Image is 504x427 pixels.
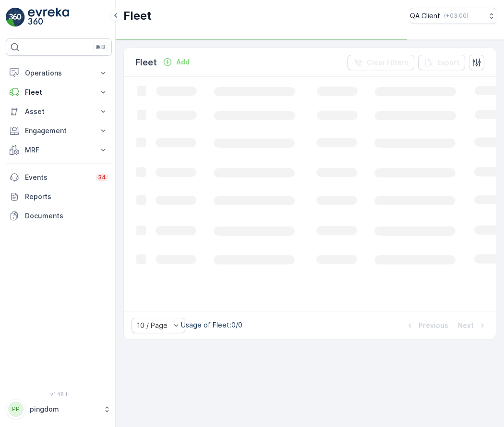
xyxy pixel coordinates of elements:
[367,58,408,67] p: Clear Filters
[25,173,90,182] p: Events
[181,320,242,330] p: Usage of Fleet : 0/0
[123,8,152,24] p: Fleet
[6,121,112,140] button: Engagement
[6,102,112,121] button: Asset
[6,206,112,226] a: Documents
[437,58,459,67] p: Export
[410,11,440,21] p: QA Client
[25,145,93,155] p: MRF
[96,43,105,51] p: ⌘B
[418,55,465,70] button: Export
[6,83,112,102] button: Fleet
[25,68,93,78] p: Operations
[458,321,474,330] p: Next
[348,55,414,70] button: Clear Filters
[30,404,98,414] p: pingdom
[6,140,112,160] button: MRF
[25,211,108,221] p: Documents
[6,63,112,83] button: Operations
[25,126,93,136] p: Engagement
[6,399,112,419] button: PPpingdom
[410,8,496,24] button: QA Client(+03:00)
[444,12,468,20] p: ( +03:00 )
[25,107,93,116] p: Asset
[98,174,106,181] p: 34
[457,320,488,331] button: Next
[6,187,112,206] a: Reports
[8,402,24,417] div: PP
[28,8,69,27] img: logo_light-DOdMpM7g.png
[176,57,190,67] p: Add
[159,56,193,68] button: Add
[6,391,112,397] span: v 1.48.1
[404,320,449,331] button: Previous
[135,56,157,69] p: Fleet
[25,192,108,201] p: Reports
[6,8,25,27] img: logo
[419,321,448,330] p: Previous
[6,168,112,187] a: Events34
[25,88,93,97] p: Fleet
